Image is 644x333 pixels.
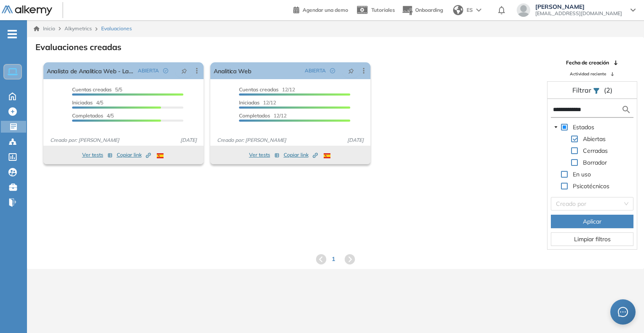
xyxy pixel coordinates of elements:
[2,5,52,16] img: Logo
[303,7,348,13] span: Agendar una demo
[284,150,318,160] button: Copiar link
[163,68,168,73] span: check-circle
[330,68,335,73] span: check-circle
[476,8,481,12] img: arrow
[342,64,360,77] button: pushpin
[72,86,122,93] span: 5/5
[453,5,463,15] img: world
[72,86,112,93] span: Cuentas creadas
[34,25,55,32] a: Inicio
[249,150,279,160] button: Ver tests
[284,151,318,159] span: Copiar link
[344,136,367,144] span: [DATE]
[573,123,594,131] span: Estados
[551,215,633,228] button: Aplicar
[581,157,609,168] span: Borrador
[72,112,103,119] span: Completados
[82,150,113,160] button: Ver tests
[72,99,93,106] span: Iniciadas
[402,1,443,19] button: Onboarding
[64,25,92,32] span: Alkymetrics
[214,136,290,144] span: Creado por: [PERSON_NAME]
[177,136,200,144] span: [DATE]
[72,99,103,106] span: 4/5
[581,134,607,144] span: Abiertas
[467,6,473,14] span: ES
[239,99,260,106] span: Iniciadas
[571,169,593,179] span: En uso
[583,217,601,226] span: Aplicar
[239,99,276,106] span: 12/12
[573,170,591,178] span: En uso
[239,112,287,119] span: 12/12
[47,136,123,144] span: Creado por: [PERSON_NAME]
[332,255,335,264] span: 1
[551,232,633,246] button: Limpiar filtros
[101,25,132,32] span: Evaluaciones
[554,125,558,129] span: caret-down
[604,85,612,95] span: (2)
[157,153,164,158] img: ESP
[214,62,252,79] a: Analitica Web
[175,64,193,77] button: pushpin
[571,181,611,191] span: Psicotécnicos
[117,150,151,160] button: Copiar link
[371,7,395,13] span: Tutoriales
[583,147,608,155] span: Cerradas
[571,122,596,132] span: Estados
[572,86,593,94] span: Filtrar
[583,159,607,166] span: Borrador
[72,112,114,119] span: 4/5
[621,104,631,115] img: search icon
[618,307,628,317] span: message
[239,86,279,93] span: Cuentas creadas
[583,135,606,143] span: Abiertas
[574,234,611,244] span: Limpiar filtros
[535,3,622,10] span: [PERSON_NAME]
[47,62,134,79] a: Analista de Analitica Web - Laureate
[8,33,17,35] i: -
[348,67,354,74] span: pushpin
[566,59,609,67] span: Fecha de creación
[415,7,443,13] span: Onboarding
[305,67,326,75] span: ABIERTA
[573,182,609,190] span: Psicotécnicos
[324,153,330,158] img: ESP
[239,86,295,93] span: 12/12
[535,10,622,17] span: [EMAIL_ADDRESS][DOMAIN_NAME]
[117,151,151,159] span: Copiar link
[293,4,348,14] a: Agendar una demo
[35,42,121,52] h3: Evaluaciones creadas
[581,146,609,156] span: Cerradas
[570,71,606,77] span: Actividad reciente
[138,67,159,75] span: ABIERTA
[181,67,187,74] span: pushpin
[239,112,270,119] span: Completados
